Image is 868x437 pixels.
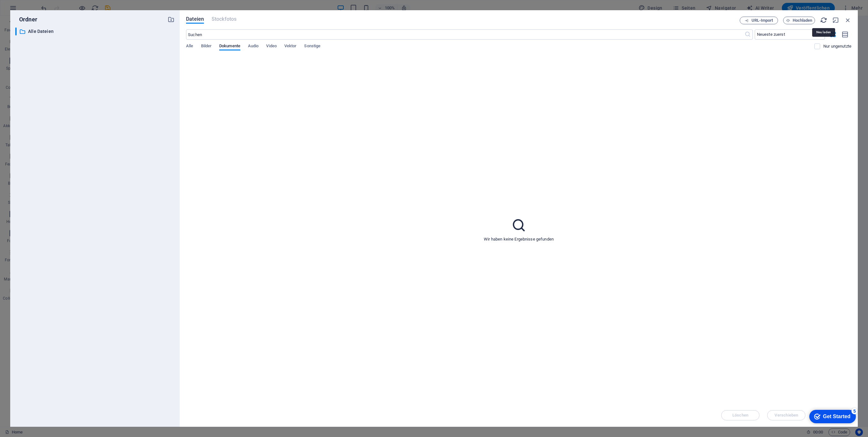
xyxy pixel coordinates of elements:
[5,3,52,17] div: Get Started 5 items remaining, 0% complete
[186,42,193,51] span: Alle
[844,17,851,24] i: Schließen
[304,42,320,51] span: Sonstige
[47,1,54,8] div: 5
[823,43,851,49] p: Nur ungenutzte
[248,42,258,51] span: Audio
[219,42,240,51] span: Dokumente
[201,42,212,51] span: Bilder
[783,17,815,24] button: Hochladen
[168,16,175,23] i: Neuen Ordner erstellen
[484,236,554,242] p: Wir haben keine Ergebnisse gefunden
[793,19,812,22] span: Hochladen
[15,15,37,24] p: Ordner
[740,17,778,24] button: URL-Import
[284,42,297,51] span: Vektor
[15,27,17,35] div: ​
[19,7,46,13] div: Get Started
[28,28,163,35] p: Alle Dateien
[266,42,276,51] span: Video
[186,15,204,23] span: Dateien
[186,29,744,40] input: Suchen
[832,17,839,24] i: Minimieren
[212,15,236,23] span: Dieser Dateityp wird von diesem Element nicht unterstützt
[752,19,773,22] span: URL-Import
